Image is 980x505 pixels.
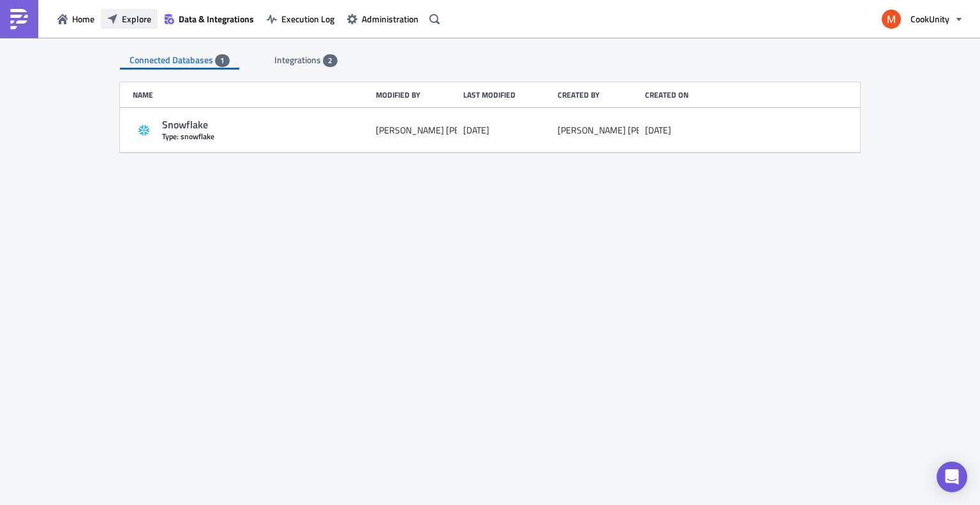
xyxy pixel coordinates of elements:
[101,9,158,29] button: Explore
[328,56,332,66] span: 2
[558,90,639,100] div: Created by
[376,90,457,100] div: Modified by
[463,90,551,100] div: Last modified
[880,8,902,30] img: Avatar
[281,12,334,26] span: Execution Log
[376,124,514,136] div: [PERSON_NAME] [PERSON_NAME]
[133,90,369,100] div: Name
[645,90,733,100] div: Created on
[362,12,419,26] span: Administration
[645,124,671,136] time: 2023-11-09T22:27:13Z
[274,53,323,66] span: Integrations
[158,9,260,29] button: Data & Integrations
[463,124,489,136] time: 2025-09-08T16:14:32Z
[72,12,94,26] span: Home
[341,9,425,29] button: Administration
[122,12,151,26] span: Explore
[162,118,369,132] div: Snowflake
[179,12,254,26] span: Data & Integrations
[220,56,225,66] span: 1
[874,5,970,33] button: CookUnity
[9,9,29,29] img: PushMetrics
[910,12,949,26] span: CookUnity
[130,53,215,66] span: Connected Databases
[162,132,369,141] div: Type: snowflake
[937,462,967,492] div: Open Intercom Messenger
[558,124,696,136] div: [PERSON_NAME] [PERSON_NAME]
[260,9,341,29] button: Execution Log
[51,9,101,29] button: Home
